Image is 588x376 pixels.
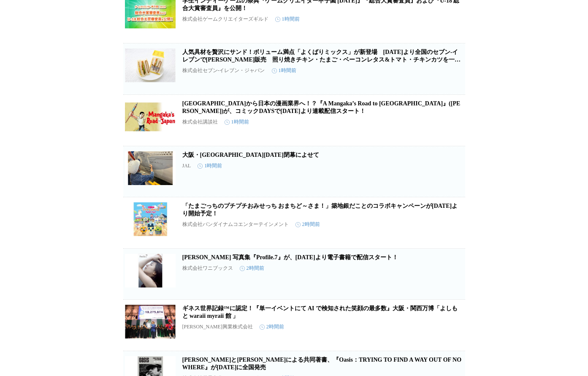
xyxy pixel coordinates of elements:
[182,152,319,158] a: 大阪・[GEOGRAPHIC_DATA][DATE]閉幕によせて
[275,16,300,23] time: 1時間前
[182,265,233,272] p: 株式会社ワニブックス
[225,118,249,126] time: 1時間前
[182,305,458,319] a: ギネス世界記録™に認定！『単一イベントにて AI で検知された笑顔の最多数』大阪・関西万博「よしもと waraii myraii 館 」
[295,221,320,228] time: 2時間前
[125,100,176,134] img: スペインから日本の漫画業界へ！？『A Mangaka’s Road to Japan』(JuanAlbarran)が、コミックDAYSで10月14日より連載配信スタート！
[182,163,191,169] p: JAL
[182,49,461,70] a: 人気具材を贅沢にサンド！ボリューム満点「よくばりミックス」が新登場 [DATE]より全国のセブン‐イレブンで[PERSON_NAME]販売 照り焼きチキン・たまご・ベーコンレタス&トマト・チキン...
[182,323,253,330] p: [PERSON_NAME]興業株式会社
[182,221,289,228] p: 株式会社バンダイナムコエンターテインメント
[240,265,264,272] time: 2時間前
[125,48,176,82] img: 人気具材を贅沢にサンド！ボリューム満点「よくばりミックス」が新登場 10月22日（水）より全国のセブン‐イレブンで順次販売 照り焼きチキン・たまご・ベーコンレタス&トマト・チキンカツを一度に楽しめます
[182,203,458,217] a: 「たまごっちのプチプチおみせっち おまちど～さま！」築地銀だことのコラボキャンペーンが[DATE]より開始予定！
[182,100,461,114] a: [GEOGRAPHIC_DATA]から日本の漫画業界へ！？『A Mangaka’s Road to [GEOGRAPHIC_DATA]』([PERSON_NAME])が、コミックDAYSで[DA...
[125,305,176,338] img: ギネス世界記録™に認定！『単一イベントにて AI で検知された笑顔の最多数』大阪・関西万博「よしもと waraii myraii 館 」
[260,323,284,330] time: 2時間前
[198,162,222,169] time: 1時間前
[125,202,176,236] img: 「たまごっちのプチプチおみせっち おまちど～さま！」築地銀だことのコラボキャンペーンが10月20日（月）より開始予定！
[182,357,462,371] a: [PERSON_NAME]と[PERSON_NAME]による共同著書、『Oasis：TRYING TO FIND A WAY OUT OF NOWHERE』が[DATE]に全国発売
[182,67,265,74] p: 株式会社セブン‐イレブン・ジャパン
[182,254,398,261] a: [PERSON_NAME] 写真集『Profile.7』が、[DATE]より電子書籍で配信スタート！
[125,151,176,185] img: 大阪・関西万博2025閉幕によせて
[182,16,268,23] p: 株式会社ゲームクリエイターズギルド
[182,118,218,126] p: 株式会社講談社
[125,254,176,287] img: 石田亜佑美 写真集『Profile.7』が、10月21日より電子書籍で配信スタート！
[272,67,296,74] time: 1時間前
